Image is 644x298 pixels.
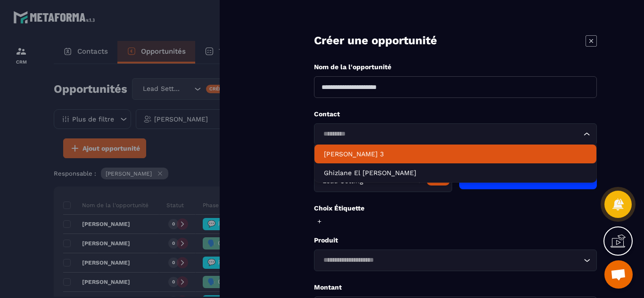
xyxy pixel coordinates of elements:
div: Search for option [314,123,597,145]
input: Search for option [320,129,581,139]
p: Choix Étiquette [314,204,597,213]
p: Ghizlane El Harit [324,168,587,177]
p: Nom de la l'opportunité [314,63,597,72]
p: Montant [314,283,597,292]
p: Créer une opportunité [314,33,437,48]
div: Ouvrir le chat [604,260,633,289]
div: Search for option [314,170,452,192]
div: Search for option [314,250,597,271]
p: Produit [314,236,597,245]
p: Ghizlane Balla 3 [324,149,587,159]
input: Search for option [320,255,581,266]
p: Contact [314,110,597,119]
